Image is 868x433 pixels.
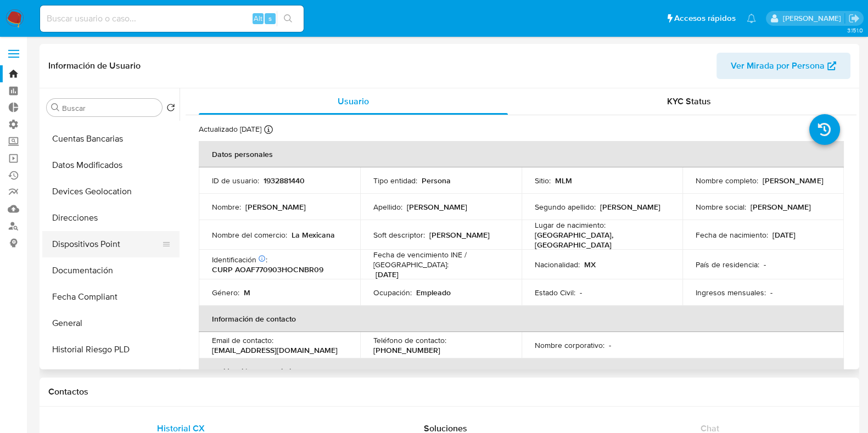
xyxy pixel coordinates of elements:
p: [DATE] [376,269,399,279]
p: País de residencia : [696,260,759,269]
p: Fecha de vencimiento INE / [GEOGRAPHIC_DATA] : [373,250,508,269]
p: Nombre del comercio : [212,230,287,240]
button: Datos Modificados [42,152,180,178]
span: Usuario [338,95,369,108]
p: Email de contacto : [212,335,273,345]
button: Devices Geolocation [42,178,180,205]
button: Dispositivos Point [42,231,171,257]
p: Fecha de nacimiento : [696,230,768,240]
th: Información de contacto [199,306,844,332]
button: Direcciones [42,205,180,231]
p: [EMAIL_ADDRESS][DOMAIN_NAME] [212,345,338,355]
p: Nacionalidad : [535,260,580,269]
p: MX [584,260,596,269]
p: - [764,260,766,269]
p: Nombre social : [696,202,746,212]
p: [DATE] [772,230,796,240]
button: Volver al orden por defecto [166,103,175,115]
button: Ver Mirada por Persona [716,53,850,79]
p: Apellido : [373,202,402,212]
button: search-icon [277,11,299,26]
span: Accesos rápidos [674,13,736,24]
p: [PERSON_NAME] [600,202,660,212]
p: Persona [422,176,451,185]
p: Lugar de nacimiento : [535,220,606,230]
p: [PERSON_NAME] [429,230,490,240]
p: ID de usuario : [212,176,259,185]
p: Nombre : [212,202,241,212]
p: Segundo apellido : [535,202,596,212]
h1: Contactos [48,386,850,397]
p: [PHONE_NUMBER] [373,345,440,355]
span: s [268,13,272,24]
button: Fecha Compliant [42,284,180,310]
span: KYC Status [667,95,711,108]
p: - [770,288,772,297]
p: Ocupación : [373,288,412,297]
a: Salir [848,13,860,24]
p: [PERSON_NAME] [751,202,811,212]
p: daniela.lagunesrodriguez@mercadolibre.com.mx [782,13,844,24]
button: Documentación [42,257,180,284]
h1: Información de Usuario [48,60,141,71]
p: Teléfono de contacto : [373,335,446,345]
a: Notificaciones [747,14,756,23]
span: Alt [254,13,262,24]
p: Actualizado [DATE] [199,124,261,134]
input: Buscar usuario o caso... [40,12,304,26]
th: Verificación y cumplimiento [199,358,844,385]
button: General [42,310,180,336]
p: M [244,288,250,297]
p: Empleado [416,288,451,297]
p: Identificación : [212,255,267,265]
p: CURP AOAF770903HOCNBR09 [212,265,323,274]
p: Nombre completo : [696,176,758,185]
span: Ver Mirada por Persona [731,53,825,79]
p: Tipo entidad : [373,176,417,185]
p: - [580,288,582,297]
p: Género : [212,288,239,297]
p: Nombre corporativo : [535,340,604,350]
p: Estado Civil : [535,288,575,297]
p: [PERSON_NAME] [763,176,823,185]
button: Historial de conversaciones [42,363,180,389]
button: Buscar [51,103,60,112]
button: Historial Riesgo PLD [42,336,180,363]
p: [PERSON_NAME] [245,202,306,212]
p: La Mexicana [292,230,335,240]
p: [PERSON_NAME] [407,202,467,212]
button: Cuentas Bancarias [42,126,180,152]
p: 1932881440 [264,176,305,185]
p: Soft descriptor : [373,230,425,240]
p: Sitio : [535,176,551,185]
p: MLM [555,176,572,185]
p: - [609,340,611,350]
p: Ingresos mensuales : [696,288,766,297]
p: [GEOGRAPHIC_DATA], [GEOGRAPHIC_DATA] [535,230,665,250]
th: Datos personales [199,141,844,167]
input: Buscar [62,103,158,113]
